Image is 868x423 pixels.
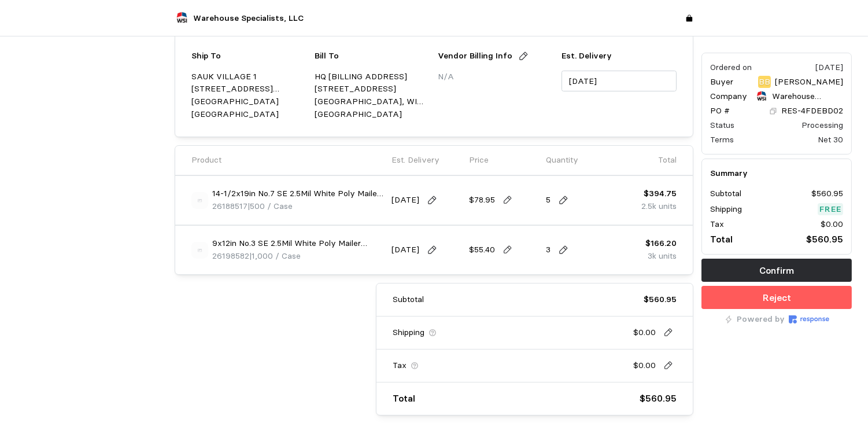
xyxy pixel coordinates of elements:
[710,167,843,179] h5: Summary
[191,192,208,209] img: svg%3e
[633,359,656,372] p: $0.00
[393,359,407,372] p: Tax
[710,203,742,216] p: Shipping
[391,194,419,207] p: [DATE]
[633,326,656,339] p: $0.00
[562,71,677,92] input: MM/DD/YYYY
[710,187,741,200] p: Subtotal
[546,194,551,207] p: 5
[710,134,734,146] div: Terms
[641,200,677,213] p: 2.5k units
[775,76,843,89] p: [PERSON_NAME]
[821,218,843,231] p: $0.00
[710,218,724,231] p: Tax
[818,134,843,146] div: Net 30
[315,95,430,108] p: [GEOGRAPHIC_DATA], WI 54912
[315,50,339,62] p: Bill To
[191,83,306,95] p: [STREET_ADDRESS][PERSON_NAME]
[249,251,301,261] span: | 1,000 / Case
[701,259,852,282] button: Confirm
[315,83,430,95] p: [STREET_ADDRESS]
[212,201,248,211] span: 26188517
[772,90,843,103] p: Warehouse Specialists, LLC
[248,201,293,211] span: | 500 / Case
[546,154,578,167] p: Quantity
[212,237,384,250] p: 9x12in No.3 SE 2.5Mil White Poly Mailer 1000/cs 108cs/pallet
[710,76,733,89] p: Buyer
[645,237,677,250] p: $166.20
[391,244,419,256] p: [DATE]
[191,108,306,121] p: [GEOGRAPHIC_DATA]
[806,232,843,247] p: $560.95
[562,50,677,62] p: Est. Delivery
[710,61,752,73] div: Ordered on
[759,76,770,89] p: BB
[469,194,495,207] p: $78.95
[393,391,415,406] p: Total
[191,95,306,108] p: [GEOGRAPHIC_DATA]
[393,326,424,339] p: Shipping
[193,12,304,25] p: Warehouse Specialists, LLC
[710,119,734,131] div: Status
[737,313,785,326] p: Powered by
[763,290,791,305] p: Reject
[645,250,677,263] p: 3k units
[191,71,306,83] p: SAUK VILLAGE 1
[191,50,221,62] p: Ship To
[710,90,747,103] p: Company
[191,154,221,167] p: Product
[438,50,513,62] p: Vendor Billing Info
[811,187,843,200] p: $560.95
[641,187,677,200] p: $394.75
[819,203,841,216] p: Free
[391,154,439,167] p: Est. Delivery
[789,315,829,323] img: Response Logo
[315,71,430,83] p: HQ [BILLING ADDRESS]
[469,154,489,167] p: Price
[546,244,551,256] p: 3
[801,119,843,131] div: Processing
[315,108,430,121] p: [GEOGRAPHIC_DATA]
[759,263,794,278] p: Confirm
[710,232,733,247] p: Total
[710,105,730,117] p: PO #
[191,242,208,259] img: svg%3e
[644,293,677,306] p: $560.95
[781,105,843,117] p: RES-4FDEBD02
[640,391,677,406] p: $560.95
[438,71,553,83] p: N/A
[393,293,424,306] p: Subtotal
[701,286,852,309] button: Reject
[658,154,677,167] p: Total
[469,244,495,256] p: $55.40
[212,251,249,261] span: 26198582
[212,187,384,200] p: 14-1/2x19in No.7 SE 2.5Mil White Poly Mailer 500/cs 90cs/pallet
[815,61,843,73] div: [DATE]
